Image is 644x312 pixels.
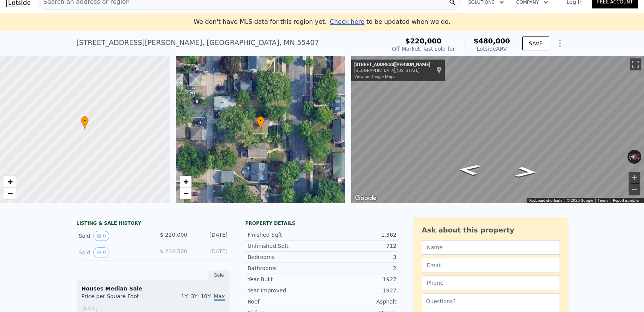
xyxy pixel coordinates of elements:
a: Show location on map [436,66,442,75]
a: Zoom out [4,188,16,199]
button: View historical data [93,231,109,241]
div: Street View [351,56,644,203]
div: 712 [322,242,396,250]
button: Rotate counterclockwise [627,150,632,164]
div: Bathrooms [248,264,322,272]
span: © 2025 Google [567,198,593,202]
div: Lotside ARV [474,45,510,53]
div: [DATE] [193,247,228,257]
a: Zoom in [4,176,16,188]
div: • [257,116,264,129]
span: 1Y [181,293,188,299]
button: Zoom in [629,172,640,183]
span: Check here [330,18,364,25]
button: SAVE [522,37,549,50]
button: Show Options [552,36,568,51]
div: [STREET_ADDRESS][PERSON_NAME] , [GEOGRAPHIC_DATA] , MN 55407 [76,37,319,48]
path: Go South, Longfellow Ave [449,162,489,178]
input: Email [422,258,560,272]
div: We don't have MLS data for this region yet. [193,17,450,27]
div: [STREET_ADDRESS][PERSON_NAME] [354,62,430,68]
div: Year Improved [248,287,322,294]
div: • [81,116,89,129]
span: $ 234,500 [160,248,187,254]
a: Terms (opens in new tab) [598,198,608,202]
div: Year Built [248,275,322,283]
span: − [8,188,13,198]
div: Off Market, last sold for [392,45,455,53]
a: Open this area in Google Maps (opens a new window) [353,193,378,203]
div: Asphalt [322,298,396,305]
div: Ask about this property [422,225,560,236]
span: − [183,188,188,198]
div: 1927 [322,275,396,283]
div: Bedrooms [248,253,322,261]
div: to be updated when we do. [330,17,450,27]
div: Property details [245,220,399,226]
div: 3 [322,253,396,261]
div: Roof [248,298,322,305]
button: Keyboard shortcuts [529,198,562,203]
span: + [8,177,13,186]
input: Phone [422,275,560,290]
div: Map [351,56,644,203]
div: 1927 [322,287,396,294]
path: Go North, Longfellow Ave [506,164,546,180]
a: View on Google Maps [354,74,396,79]
img: Google [353,193,378,203]
div: Finished Sqft [248,231,322,239]
div: Houses Median Sale [81,285,225,292]
button: Rotate clockwise [637,150,642,164]
span: 3Y [191,293,197,299]
div: LISTING & SALE HISTORY [76,220,230,228]
div: Sale [208,270,230,280]
span: Max [214,293,225,301]
tspan: $351 [83,306,95,311]
span: $220,000 [405,37,442,45]
span: • [257,117,264,124]
div: Unfinished Sqft [248,242,322,250]
span: • [81,117,89,124]
button: View historical data [93,247,109,257]
div: [GEOGRAPHIC_DATA], [US_STATE] [354,68,430,73]
div: [DATE] [193,231,228,241]
button: Reset the view [627,153,642,161]
span: 10Y [201,293,211,299]
a: Report a problem [613,198,642,202]
div: 2 [322,264,396,272]
div: Price per Square Foot [81,292,153,305]
a: Zoom in [180,176,192,188]
div: 1,362 [322,231,396,239]
button: Zoom out [629,184,640,195]
a: Zoom out [180,188,192,199]
span: $ 220,000 [160,232,187,238]
div: Sold [79,231,147,241]
input: Name [422,240,560,255]
div: Sold [79,247,147,257]
span: $480,000 [474,37,510,45]
button: Toggle fullscreen view [630,58,641,70]
span: + [183,177,188,186]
